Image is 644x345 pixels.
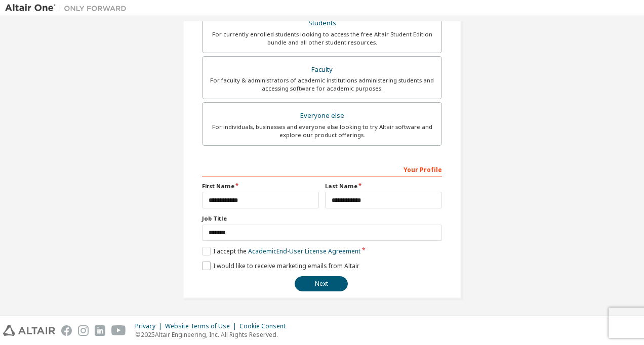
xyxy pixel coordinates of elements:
[209,76,435,93] div: For faculty & administrators of academic institutions administering students and accessing softwa...
[295,276,348,291] button: Next
[61,325,72,336] img: facebook.svg
[209,63,435,77] div: Faculty
[202,214,442,223] label: Job Title
[209,16,435,30] div: Students
[3,325,55,336] img: altair_logo.svg
[202,262,359,270] label: I would like to receive marketing emails from Altair
[95,325,105,336] img: linkedin.svg
[209,30,435,47] div: For currently enrolled students looking to access the free Altair Student Edition bundle and all ...
[325,182,442,190] label: Last Name
[202,182,319,190] label: First Name
[135,330,292,339] p: © 2025 Altair Engineering, Inc. All Rights Reserved.
[135,322,165,330] div: Privacy
[202,247,360,255] label: I accept the
[78,325,89,336] img: instagram.svg
[5,3,132,13] img: Altair One
[248,247,360,255] a: Academic End-User License Agreement
[202,161,442,177] div: Your Profile
[165,322,239,330] div: Website Terms of Use
[239,322,292,330] div: Cookie Consent
[209,123,435,139] div: For individuals, businesses and everyone else looking to try Altair software and explore our prod...
[209,109,435,123] div: Everyone else
[111,325,126,336] img: youtube.svg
